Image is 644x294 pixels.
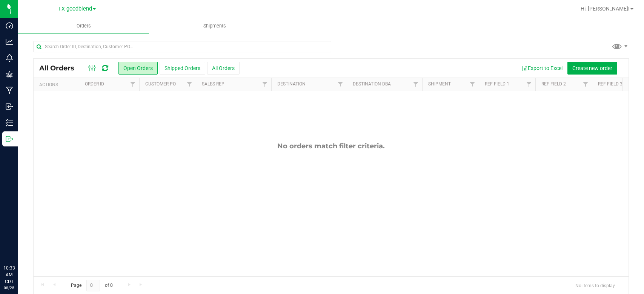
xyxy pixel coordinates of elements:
a: Filter [466,78,479,91]
span: All Orders [39,64,82,72]
a: Ref Field 2 [541,81,566,87]
a: Destination [277,81,306,87]
inline-svg: Outbound [6,135,13,143]
p: 10:33 AM CDT [3,265,15,285]
a: Filter [410,78,422,91]
a: Ref Field 3 [598,81,622,87]
a: Filter [334,78,347,91]
a: Filter [183,78,196,91]
a: Filter [259,78,271,91]
inline-svg: Dashboard [6,22,13,29]
inline-svg: Inbound [6,103,13,110]
inline-svg: Monitoring [6,54,13,62]
inline-svg: Inventory [6,119,13,126]
inline-svg: Grow [6,70,13,78]
a: Filter [127,78,139,91]
a: Ref Field 1 [485,81,509,87]
button: Export to Excel [517,62,567,75]
span: No items to display [569,280,621,291]
iframe: Resource center [8,234,30,256]
button: All Orders [207,62,240,75]
a: Filter [523,78,535,91]
inline-svg: Manufacturing [6,87,13,94]
a: Shipments [149,18,280,34]
button: Create new order [567,62,617,75]
span: Create new order [572,65,612,71]
a: Filter [579,78,592,91]
input: Search Order ID, Destination, Customer PO... [33,41,331,52]
span: Orders [66,23,101,29]
span: TX goodblend [58,6,92,12]
inline-svg: Analytics [6,38,13,46]
button: Open Orders [118,62,158,75]
p: 08/25 [3,285,15,291]
a: Shipment [428,81,451,87]
button: Shipped Orders [160,62,205,75]
span: Page of 0 [65,280,119,291]
a: Orders [18,18,149,34]
span: Hi, [PERSON_NAME]! [581,6,630,12]
div: Actions [39,82,76,87]
a: Destination DBA [353,81,391,87]
div: No orders match filter criteria. [34,142,629,150]
span: Shipments [193,23,236,29]
a: Customer PO [145,81,176,87]
a: Order ID [85,81,104,87]
a: Sales Rep [202,81,224,87]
